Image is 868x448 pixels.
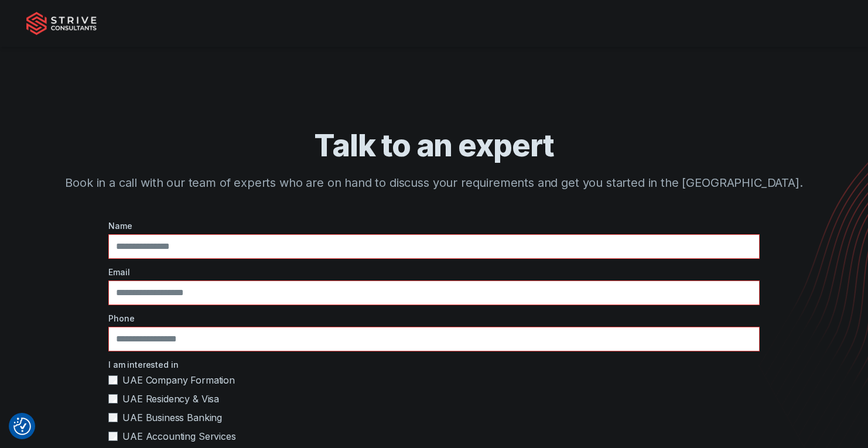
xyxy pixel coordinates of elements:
[108,394,118,403] input: UAE Residency & Visa
[122,373,235,387] span: UAE Company Formation
[122,411,222,425] span: UAE Business Banking
[108,220,760,232] label: Name
[59,174,809,191] p: Book in a call with our team of experts who are on hand to discuss your requirements and get you ...
[108,312,760,324] label: Phone
[108,358,760,371] label: I am interested in
[108,266,760,278] label: Email
[59,126,809,165] h1: Talk to an expert
[26,12,97,35] img: Strive Consultants
[13,418,31,435] button: Consent Preferences
[108,413,118,422] input: UAE Business Banking
[108,375,118,385] input: UAE Company Formation
[108,432,118,441] input: UAE Accounting Services
[13,418,31,435] img: Revisit consent button
[122,429,235,443] span: UAE Accounting Services
[122,392,219,406] span: UAE Residency & Visa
